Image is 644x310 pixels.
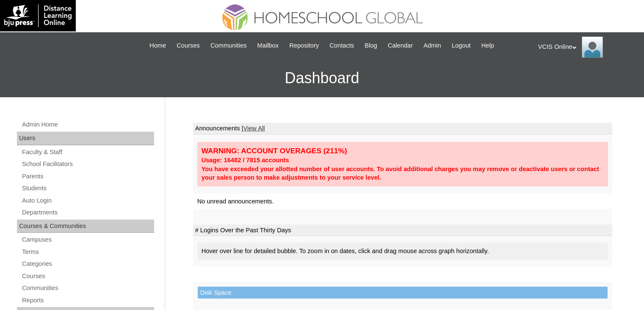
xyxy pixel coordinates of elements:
div: You have exceeded your allotted number of user accounts. To avoid additional charges you may remo... [202,165,604,182]
div: VCIS Online [538,37,636,58]
span: Courses [177,41,200,51]
a: Repository [285,41,323,51]
span: Mailbox [257,41,279,51]
a: Courses [172,41,204,51]
a: Courses [21,271,154,282]
a: Communities [206,41,251,51]
a: View All [243,125,265,132]
a: Campuses [21,234,154,245]
span: Calendar [388,41,413,51]
span: Contacts [329,41,354,51]
span: Blog [365,41,377,51]
a: Mailbox [253,41,283,51]
a: Categories [21,259,154,269]
div: Hover over line for detailed bubble. To zoom in on dates, click and drag mouse across graph horiz... [197,242,608,260]
div: WARNING: ACCOUNT OVERAGES (211%) [202,146,604,156]
a: Contacts [325,41,358,51]
div: Courses & Communities [17,220,154,233]
h3: Dashboard [4,59,640,97]
a: Help [477,41,498,51]
span: Communities [210,41,247,51]
div: Users [17,132,154,145]
a: Students [21,183,154,194]
span: Repository [289,41,319,51]
a: Parents [21,171,154,182]
span: Admin [423,41,441,51]
a: Admin Home [21,119,154,130]
strong: Usage: 16482 / 7815 accounts [202,157,289,163]
a: Calendar [384,41,417,51]
td: No unread announcements. [193,194,612,209]
a: Terms [21,247,154,257]
a: School Facilitators [21,159,154,169]
a: Admin [419,41,445,51]
a: Logout [448,41,475,51]
span: Home [149,41,166,51]
img: logo-white.png [4,4,72,27]
a: Home [145,41,170,51]
a: Communities [21,283,154,293]
a: Departments [21,207,154,218]
img: VCIS Online Admin [582,37,603,58]
a: Auto Login [21,195,154,206]
span: Help [481,41,494,51]
a: Blog [360,41,381,51]
a: Faculty & Staff [21,147,154,158]
td: Disk Space [198,287,608,299]
span: Logout [452,41,471,51]
td: Announcements | [193,123,612,135]
td: # Logins Over the Past Thirty Days [193,225,612,237]
a: Reports [21,295,154,306]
